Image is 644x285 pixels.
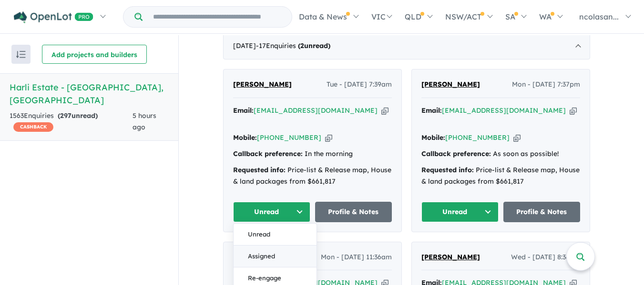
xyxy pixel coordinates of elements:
span: [PERSON_NAME] [233,80,292,88]
strong: ( unread) [298,41,330,50]
span: Tue - [DATE] 7:39am [327,79,392,90]
span: Mon - [DATE] 11:36am [321,252,392,263]
span: - 17 Enquir ies [256,41,330,50]
button: Unread [421,202,499,222]
a: [PHONE_NUMBER] [445,133,510,142]
input: Try estate name, suburb, builder or developer [144,7,290,27]
a: Profile & Notes [503,202,581,222]
div: [DATE] [223,33,590,59]
span: Wed - [DATE] 8:36pm [511,252,580,263]
strong: Email: [421,106,442,115]
span: 5 hours ago [133,111,156,131]
div: Price-list & Release map, House & land packages from $661,817 [421,165,580,187]
img: Openlot PRO Logo White [14,11,93,23]
div: Price-list & Release map, House & land packages from $661,817 [233,165,392,187]
a: [PHONE_NUMBER] [257,133,321,142]
a: [EMAIL_ADDRESS][DOMAIN_NAME] [442,106,566,115]
strong: Callback preference: [421,149,491,158]
div: As soon as possible! [421,148,580,160]
a: Profile & Notes [315,202,392,222]
button: Assigned [234,246,317,267]
img: sort.svg [16,51,26,58]
strong: Callback preference: [233,149,303,158]
strong: Requested info: [421,166,474,174]
span: 2 [300,41,304,50]
h5: Harli Estate - [GEOGRAPHIC_DATA] , [GEOGRAPHIC_DATA] [10,81,169,107]
a: [PERSON_NAME] [233,79,292,90]
a: [PERSON_NAME] [421,79,480,90]
button: Unread [233,202,310,222]
button: Copy [513,133,521,143]
span: 297 [60,111,72,120]
button: Unread [234,224,317,246]
a: [PERSON_NAME] [421,252,480,263]
strong: Mobile: [233,133,257,142]
div: In the morning [233,148,392,160]
strong: Email: [233,106,254,115]
span: ncolasan... [579,12,619,21]
span: [PERSON_NAME] [421,80,480,88]
button: Copy [325,133,332,143]
button: Copy [570,106,577,116]
button: Copy [381,106,388,116]
div: 1563 Enquir ies [10,110,133,133]
span: [PERSON_NAME] [421,253,480,261]
button: Add projects and builders [42,45,147,64]
span: CASHBACK [13,122,53,132]
span: Mon - [DATE] 7:37pm [512,79,580,90]
strong: Mobile: [421,133,445,142]
strong: Requested info: [233,166,286,174]
a: [EMAIL_ADDRESS][DOMAIN_NAME] [254,106,378,115]
strong: ( unread) [58,111,98,120]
